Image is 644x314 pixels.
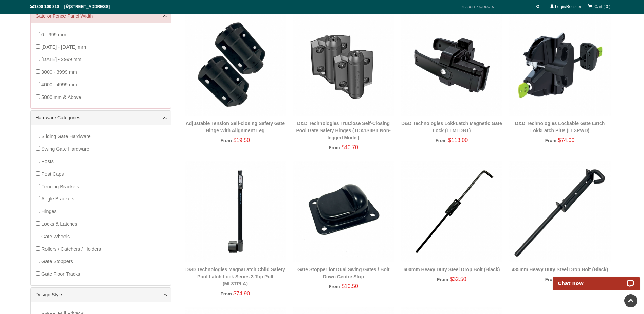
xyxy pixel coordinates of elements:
[342,283,358,289] span: $10.50
[41,57,81,62] span: [DATE] - 2999 mm
[448,137,468,143] span: $113.00
[41,259,73,264] span: Gate Stoppers
[401,161,502,262] img: 600mm Heavy Duty Steel Drop Bolt (Black) - Gate Warehouse
[36,13,166,20] a: Gate or Fence Panel Width
[293,14,394,116] img: D&D Technologies TruClose Self-Closing Pool Gate Safety Hinges (TCA1S3BT Non-legged Model) - Gate...
[545,277,556,282] span: From
[221,291,232,296] span: From
[342,144,358,150] span: $40.70
[509,161,611,262] img: 435mm Heavy Duty Steel Drop Bolt (Black) - Gate Warehouse
[185,14,286,116] img: Adjustable Tension Self-closing Safety Gate Hinge With Alignment Leg - Gate Warehouse
[233,291,250,296] span: $74.90
[558,137,574,143] span: $74.00
[186,121,285,133] a: Adjustable Tension Self-closing Safety Gate Hinge With Alignment Leg
[41,246,101,252] span: Rollers / Catchers / Holders
[41,32,66,37] span: 0 - 999 mm
[41,146,89,152] span: Swing Gate Hardware
[555,4,581,9] a: Login/Register
[41,159,54,164] span: Posts
[41,82,77,87] span: 4000 - 4999 mm
[41,221,77,227] span: Locks & Latches
[594,4,610,9] span: Cart ( 0 )
[41,69,77,75] span: 3000 - 3999 mm
[41,184,79,189] span: Fencing Brackets
[293,161,394,262] img: Gate Stopper for Dual Swing Gates / Bolt Down Centre Stop - Gate Warehouse
[401,14,502,116] img: D&D Technologies LokkLatch Magnetic Gate Lock (LLMLDBT) - Gate Warehouse
[515,121,605,133] a: D&D Technologies Lockable Gate Latch LokkLatch Plus (LL3PWD)
[512,267,608,272] a: 435mm Heavy Duty Steel Drop Bolt (Black)
[36,291,166,298] a: Design Style
[41,171,64,177] span: Post Caps
[437,277,448,282] span: From
[436,138,447,143] span: From
[401,121,502,133] a: D&D Technologies LokkLatch Magnetic Gate Lock (LLMLDBT)
[41,196,74,202] span: Angle Brackets
[30,4,110,9] span: 1300 100 310 | [STREET_ADDRESS]
[233,137,250,143] span: $19.50
[509,14,611,116] img: D&D Technologies Lockable Gate Latch LokkLatch Plus (LL3PWD) - Gate Warehouse
[329,284,340,289] span: From
[41,134,91,139] span: Sliding Gate Hardware
[41,94,81,100] span: 5000 mm & Above
[403,267,500,272] a: 600mm Heavy Duty Steel Drop Bolt (Black)
[297,267,389,279] a: Gate Stopper for Dual Swing Gates / Bolt Down Centre Stop
[41,271,80,277] span: Gate Floor Tracks
[41,234,70,239] span: Gate Wheels
[41,209,57,214] span: Hinges
[185,267,285,286] a: D&D Technologies MagnaLatch Child Safety Pool Latch Lock Series 3 Top Pull (ML3TPLA)
[221,138,232,143] span: From
[41,44,86,50] span: [DATE] - [DATE] mm
[296,121,390,140] a: D&D Technologies TruClose Self-Closing Pool Gate Safety Hinges (TCA1S3BT Non-legged Model)
[185,161,286,262] img: D&D Technologies MagnaLatch Child Safety Pool Latch Lock Series 3 Top Pull (ML3TPLA) - Gate Wareh...
[545,138,556,143] span: From
[329,145,340,150] span: From
[458,3,534,11] input: SEARCH PRODUCTS
[450,276,466,282] span: $32.50
[36,114,166,121] a: Hardware Categories
[549,269,644,290] iframe: LiveChat chat widget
